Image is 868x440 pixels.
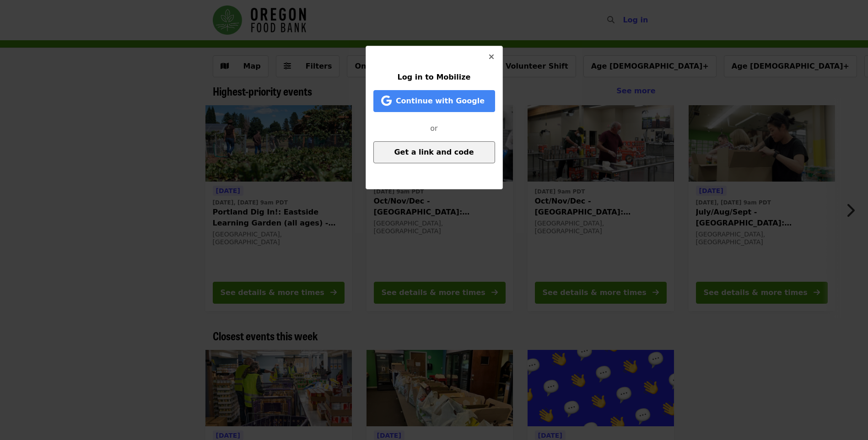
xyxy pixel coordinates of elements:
button: Close [480,46,502,68]
button: Continue with Google [373,90,495,112]
span: Continue with Google [396,97,485,105]
span: Log in to Mobilize [398,73,471,81]
i: google icon [381,94,392,107]
button: Get a link and code [373,141,495,163]
i: times icon [489,53,494,61]
span: Get a link and code [394,148,474,156]
span: or [430,124,437,133]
